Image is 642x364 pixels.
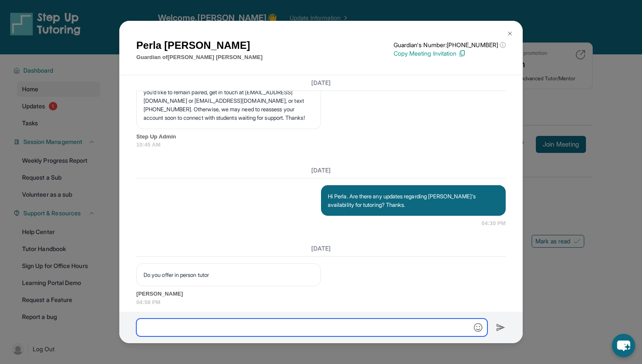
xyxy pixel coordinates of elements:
[144,271,314,279] p: Do you offer in person tutor
[136,290,506,298] span: [PERSON_NAME]
[136,141,506,149] span: 10:45 AM
[612,334,635,357] button: chat-button
[136,53,262,62] p: Guardian of [PERSON_NAME] [PERSON_NAME]
[474,323,482,332] img: Emoji
[458,50,466,57] img: Copy Icon
[507,30,513,37] img: Close Icon
[136,166,506,175] h3: [DATE]
[481,219,506,228] span: 04:30 PM
[496,322,506,333] img: Send icon
[394,49,506,58] p: Copy Meeting Invitation
[328,192,499,209] p: Hi Perla. Are there any updates regarding [PERSON_NAME]'s availability for tutoring? Thanks.
[136,244,506,253] h3: [DATE]
[500,41,506,49] span: ⓘ
[136,79,506,87] h3: [DATE]
[136,38,262,53] h1: Perla [PERSON_NAME]
[136,298,506,307] span: 04:58 PM
[394,41,506,49] p: Guardian's Number: [PHONE_NUMBER]
[136,133,506,141] span: Step Up Admin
